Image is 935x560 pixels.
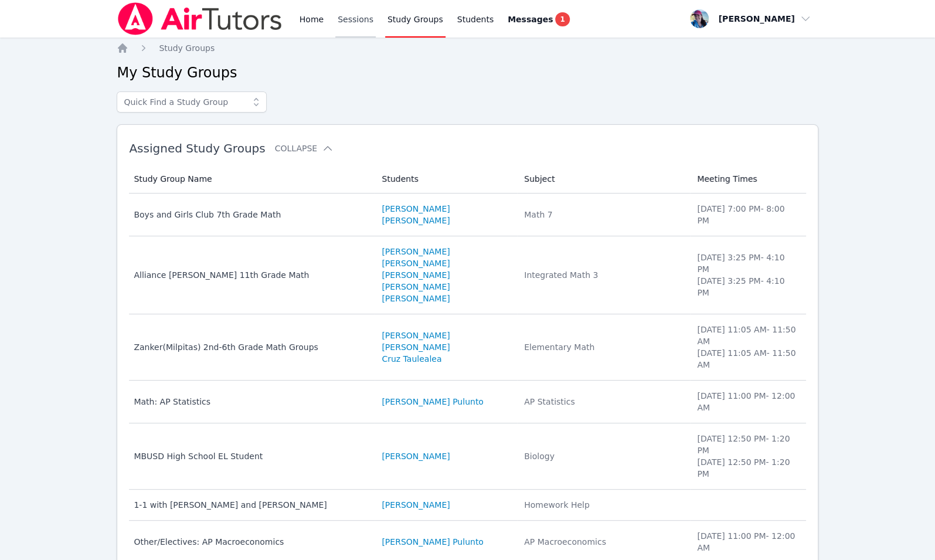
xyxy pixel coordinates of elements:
span: Messages [508,13,553,25]
div: MBUSD High School EL Student [134,450,368,462]
h2: My Study Groups [117,63,818,82]
a: [PERSON_NAME] [382,341,450,353]
tr: MBUSD High School EL Student[PERSON_NAME]Biology[DATE] 12:50 PM- 1:20 PM[DATE] 12:50 PM- 1:20 PM [129,423,805,490]
tr: Alliance [PERSON_NAME] 11th Grade Math[PERSON_NAME][PERSON_NAME] [PERSON_NAME][PERSON_NAME][PERSO... [129,236,805,314]
li: [DATE] 11:05 AM - 11:50 AM [697,347,798,371]
tr: 1-1 with [PERSON_NAME] and [PERSON_NAME][PERSON_NAME]Homework Help [129,490,805,521]
div: Biology [524,450,683,462]
li: [DATE] 3:25 PM - 4:10 PM [697,275,798,298]
div: Alliance [PERSON_NAME] 11th Grade Math [134,269,368,281]
div: Math: AP Statistics [134,396,368,408]
span: Study Groups [159,43,215,53]
div: Boys and Girls Club 7th Grade Math [134,209,368,220]
th: Students [375,165,517,194]
div: Other/Electives: AP Macroeconomics [134,536,368,548]
a: [PERSON_NAME] [382,215,450,226]
a: [PERSON_NAME] [382,330,450,341]
a: [PERSON_NAME] [382,293,450,304]
a: [PERSON_NAME] [PERSON_NAME] [382,257,510,281]
div: Elementary Math [524,341,683,353]
li: [DATE] 12:50 PM - 1:20 PM [697,456,798,480]
li: [DATE] 11:00 PM - 12:00 AM [697,530,798,554]
tr: Boys and Girls Club 7th Grade Math[PERSON_NAME][PERSON_NAME]Math 7[DATE] 7:00 PM- 8:00 PM [129,194,805,236]
button: Collapse [275,142,334,154]
a: [PERSON_NAME] [382,246,450,257]
div: AP Macroeconomics [524,536,683,548]
a: [PERSON_NAME] Pulunto [382,536,484,548]
img: Air Tutors [117,2,283,35]
tr: Zanker(Milpitas) 2nd-6th Grade Math Groups[PERSON_NAME][PERSON_NAME]Cruz TaulealeaElementary Math... [129,314,805,381]
div: 1-1 with [PERSON_NAME] and [PERSON_NAME] [134,499,368,511]
div: Homework Help [524,499,683,511]
th: Meeting Times [690,165,805,194]
a: Cruz Taulealea [382,353,441,365]
tr: Math: AP Statistics[PERSON_NAME] PuluntoAP Statistics[DATE] 11:00 PM- 12:00 AM [129,381,805,423]
div: Math 7 [524,209,683,220]
a: [PERSON_NAME] [382,281,450,293]
a: Study Groups [159,42,215,54]
li: [DATE] 7:00 PM - 8:00 PM [697,203,798,226]
a: [PERSON_NAME] Pulunto [382,396,484,408]
li: [DATE] 11:00 PM - 12:00 AM [697,390,798,413]
li: [DATE] 11:05 AM - 11:50 AM [697,324,798,347]
a: [PERSON_NAME] [382,203,450,215]
div: Zanker(Milpitas) 2nd-6th Grade Math Groups [134,341,368,353]
input: Quick Find a Study Group [117,91,267,113]
th: Study Group Name [129,165,375,194]
a: [PERSON_NAME] [382,499,450,511]
div: Integrated Math 3 [524,269,683,281]
li: [DATE] 12:50 PM - 1:20 PM [697,433,798,456]
nav: Breadcrumb [117,42,818,54]
span: 1 [555,12,569,26]
th: Subject [517,165,690,194]
span: Assigned Study Groups [129,141,265,155]
div: AP Statistics [524,396,683,408]
a: [PERSON_NAME] [382,450,450,462]
li: [DATE] 3:25 PM - 4:10 PM [697,252,798,275]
